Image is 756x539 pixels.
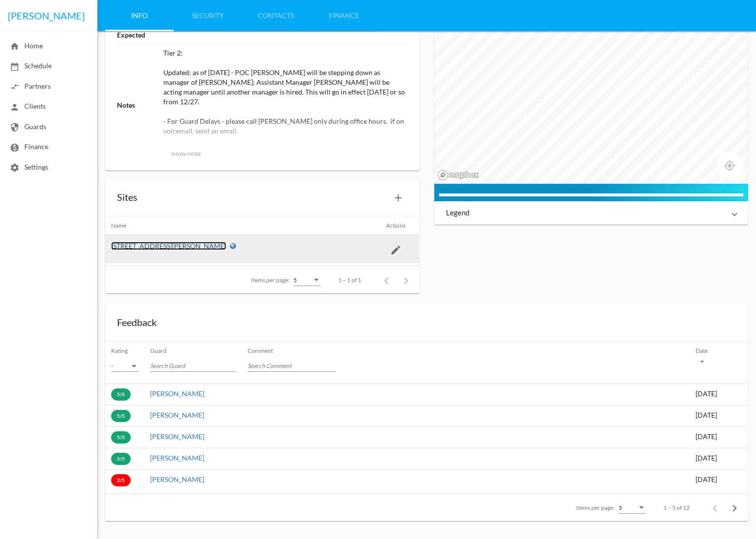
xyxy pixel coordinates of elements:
[10,122,19,132] mat-icon: security
[377,270,396,289] button: Previous page
[251,276,290,284] div: Items per page:
[696,431,742,443] div: [DATE]
[696,453,742,464] div: [DATE]
[10,163,19,173] mat-icon: settings
[396,270,416,289] button: Next page
[696,410,742,421] div: [DATE]
[150,389,204,398] a: [PERSON_NAME]
[10,142,48,151] span: Finance
[248,347,273,354] span: Comment
[293,276,297,284] span: 5
[117,44,163,167] th: Notes
[338,276,361,284] div: 1 – 1 of 1
[163,48,408,145] div: Tier 2: Updated: as of [DATE] - POC [PERSON_NAME] will be stepping down as manager of [PERSON_NAM...
[171,151,201,157] small: Show More
[10,82,51,90] span: Partners
[150,347,167,354] span: Guard
[438,170,479,180] a: Mapbox logo
[117,434,125,440] b: 5/5
[111,347,128,354] span: Rating
[696,347,708,354] span: Date
[150,432,204,441] a: [PERSON_NAME]
[111,242,226,250] a: [STREET_ADDRESS][PERSON_NAME]
[10,41,43,50] span: Home
[150,475,204,483] a: [PERSON_NAME]
[663,503,690,512] div: 1 – 5 of 12
[10,61,52,70] span: Schedule
[576,503,615,512] div: Items per page:
[293,277,321,284] mat-select: Items per page:
[446,208,725,218] mat-panel-title: Legend
[724,160,736,172] mat-icon: my_location
[696,388,742,400] div: [DATE]
[10,102,46,110] span: Clients
[10,82,19,92] mat-icon: compare_arrows
[10,41,19,51] mat-icon: home
[10,102,19,112] mat-icon: person
[10,163,48,171] span: Settings
[386,222,406,229] span: Actions
[434,201,749,225] mat-expansion-panel-header: Legend
[111,222,126,229] span: Name
[705,498,725,517] button: Previous page
[619,504,622,511] span: 5
[392,192,404,204] mat-icon: add
[163,145,209,163] button: Show More
[10,122,46,131] span: Guards
[117,391,125,397] b: 5/5
[150,411,204,419] a: [PERSON_NAME]
[105,304,748,342] mat-card-title: Feedback
[10,143,19,153] mat-icon: monetization_on
[117,413,125,419] b: 5/5
[696,474,742,485] div: [DATE]
[619,504,646,511] mat-select: Items per page:
[10,62,19,72] mat-icon: date_range
[111,362,113,369] span: -
[117,456,125,462] b: 5/5
[117,477,125,483] b: 2/5
[725,498,744,517] button: Next page
[390,244,402,256] mat-icon: mode_edit
[150,454,204,462] a: [PERSON_NAME]
[105,178,420,216] mat-card-title: Sites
